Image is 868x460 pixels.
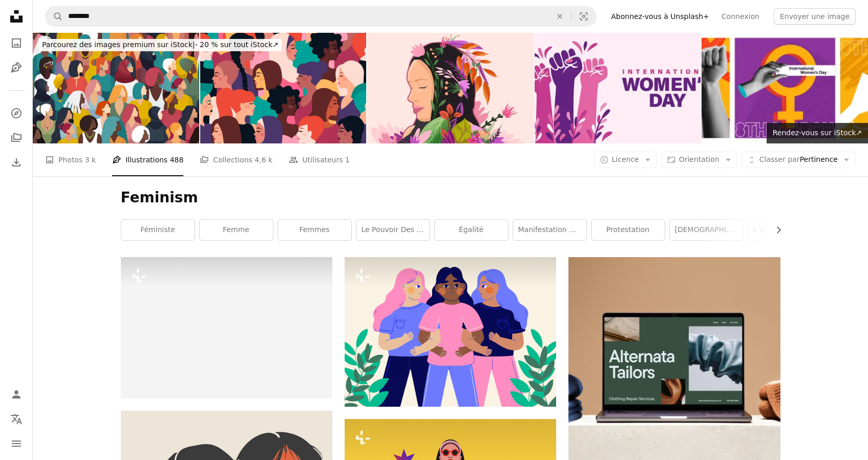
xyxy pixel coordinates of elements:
a: Photos 3 k [45,143,96,176]
button: faire défiler la liste vers la droite [769,220,780,240]
img: Journée de la femme 8 mars dans la conception de la collection des années 90 de collage mixte à l... [702,33,868,143]
a: égalité [435,220,508,240]
a: Photos [6,33,27,53]
button: Orientation [661,152,737,168]
a: Manifestation contre le féminisme [513,220,586,240]
a: Connexion / S’inscrire [6,384,27,405]
img: Inégalité des chances d’affaires entre hommes et femmes d’affaires Illustration vectorielle du bl... [121,257,332,399]
span: Orientation [679,155,719,163]
a: Utilisateurs 1 [289,143,350,176]
span: Classer par [759,155,800,163]
a: protestation [591,220,665,240]
span: - 20 % sur tout iStock ↗ [42,40,279,49]
button: Langue [6,409,27,429]
a: féministe [121,220,195,240]
button: Classer parPertinence [742,152,856,168]
a: Connexion [715,8,766,25]
a: Rendez-vous sur iStock↗ [767,123,868,143]
button: Licence [594,152,657,168]
span: Parcourez des images premium sur iStock | [42,40,195,49]
span: Rendez-vous sur iStock ↗ [773,129,862,137]
span: 3 k [85,154,96,165]
a: Un groupe de femmes debout les unes à côté des autres [345,327,556,337]
a: femmes [278,220,351,240]
button: Envoyer une image [774,8,856,25]
a: Inégalité des chances d’affaires entre hommes et femmes d’affaires Illustration vectorielle du bl... [121,323,332,332]
span: 4,6 k [255,154,272,165]
img: Women's Day [367,33,534,143]
a: [DEMOGRAPHIC_DATA] [670,220,743,240]
a: Historique de téléchargement [6,152,27,173]
a: Abonnez-vous à Unsplash+ [605,8,715,25]
img: Différents modèles sans couture pour les femmes [200,33,367,143]
a: Explorer [6,103,27,123]
button: Menu [6,433,27,454]
button: Rechercher sur Unsplash [46,7,63,26]
img: Poing levé - Journée internationale de la femme - Fond clair [535,33,701,143]
img: Multi-ethnic Group of People. Seamless Pattern. [33,33,199,143]
button: Recherche de visuels [571,7,596,26]
form: Rechercher des visuels sur tout le site [45,6,597,27]
span: 1 [345,154,350,165]
a: Parcourez des images premium sur iStock|- 20 % sur tout iStock↗ [33,33,288,57]
a: Le pouvoir des filles [356,220,430,240]
button: Effacer [548,7,571,26]
a: Collections [6,128,27,148]
h1: Feminism [121,189,780,207]
a: Illustrations [6,57,27,78]
a: Collections 4,6 k [200,143,272,176]
a: femme [200,220,273,240]
span: Pertinence [759,155,838,165]
span: Licence [612,155,639,163]
a: l’égalité des sexes [748,220,821,240]
img: Un groupe de femmes debout les unes à côté des autres [345,257,556,407]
